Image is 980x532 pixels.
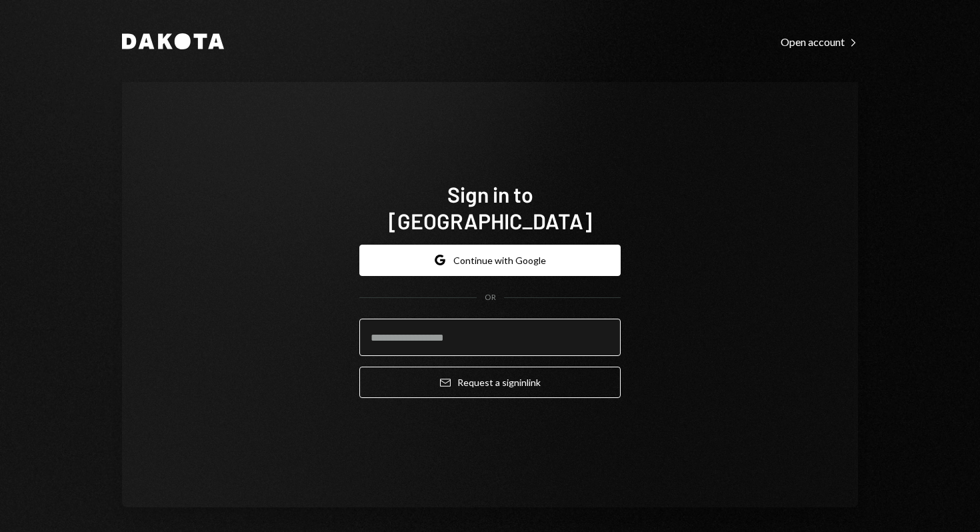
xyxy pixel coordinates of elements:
button: Request a signinlink [359,367,621,398]
div: OR [485,292,496,303]
a: Open account [781,34,858,49]
h1: Sign in to [GEOGRAPHIC_DATA] [359,181,621,234]
button: Continue with Google [359,245,621,276]
div: Open account [781,35,858,49]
